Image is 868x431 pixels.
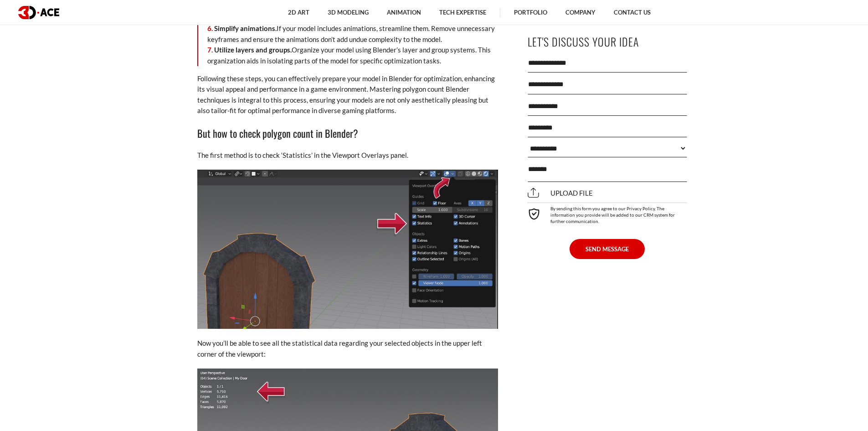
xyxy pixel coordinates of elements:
h3: But how to check polygon count in Blender? [197,125,498,141]
img: Polygon count in Blender 1 [197,170,498,329]
strong: Utilize layers and groups. [214,46,292,54]
button: SEND MESSAGE [570,239,645,259]
li: If your model includes animations, streamline them. Remove unnecessary keyframes and ensure the a... [207,23,498,45]
p: The first method is to check ‘Statistics’ in the Viewport Overlays panel. [197,150,498,161]
div: By sending this form you agree to our Privacy Policy. The information you provide will be added t... [528,203,687,224]
p: Following these steps, you can effectively prepare your model in Blender for optimization, enhanc... [197,73,498,116]
span: Upload file [528,189,593,197]
li: Organize your model using Blender’s layer and group systems. This organization aids in isolating ... [207,45,498,66]
p: Now you’ll be able to see all the statistical data regarding your selected objects in the upper l... [197,338,498,359]
p: Let's Discuss Your Idea [528,31,687,52]
strong: Simplify animations. [214,24,277,32]
img: logo dark [18,6,59,19]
